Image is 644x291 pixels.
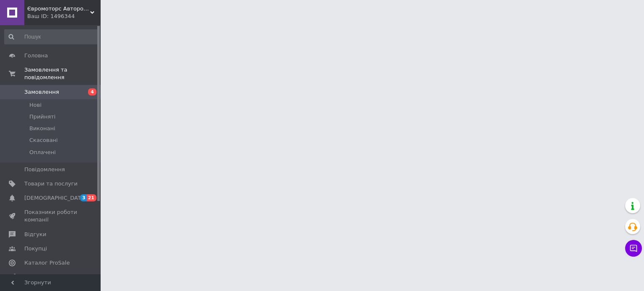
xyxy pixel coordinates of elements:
[24,66,101,81] span: Замовлення та повідомлення
[24,180,78,188] span: Товари та послуги
[24,194,86,202] span: [DEMOGRAPHIC_DATA]
[24,88,59,96] span: Замовлення
[4,29,99,44] input: Пошук
[29,136,58,144] span: Скасовані
[29,125,55,132] span: Виконані
[29,113,55,121] span: Прийняті
[24,166,65,173] span: Повідомлення
[80,194,87,201] span: 3
[29,101,42,109] span: Нові
[27,13,101,20] div: Ваш ID: 1496344
[24,209,78,224] span: Показники роботи компанії
[29,149,56,156] span: Оплачені
[24,231,46,238] span: Відгуки
[625,240,642,257] button: Чат з покупцем
[88,88,96,95] span: 4
[27,5,90,13] span: Євромоторс Авторозбірка продаж б/у автозапчастин
[24,52,48,59] span: Головна
[87,194,96,201] span: 21
[24,273,53,281] span: Аналітика
[24,245,47,252] span: Покупці
[24,259,70,267] span: Каталог ProSale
